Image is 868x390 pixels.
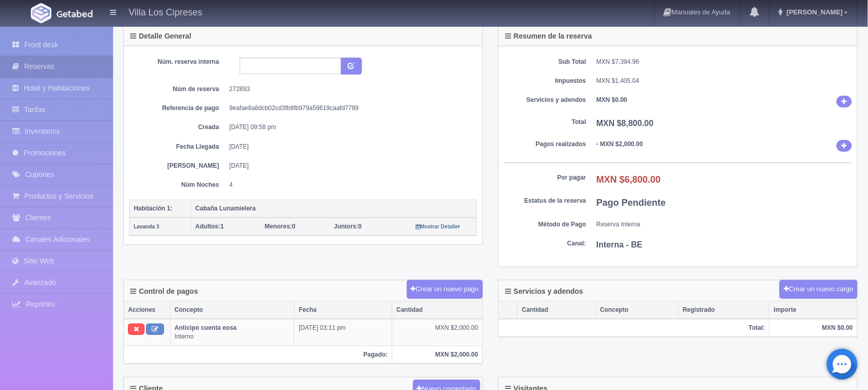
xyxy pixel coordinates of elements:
[504,118,586,127] dt: Total
[770,319,857,337] th: MXN $0.00
[170,302,295,319] th: Concepto
[679,302,770,319] th: Registrado
[134,224,159,229] small: Lavanda 3
[229,143,469,151] dd: [DATE]
[124,302,170,319] th: Acciones
[195,223,224,230] span: 1
[124,346,392,363] th: Pagado:
[57,10,93,17] img: Getabed
[596,302,679,319] th: Concepto
[137,181,219,189] dt: Núm Noches
[407,280,483,299] button: Crear un nuevo pago
[175,324,237,331] b: Anticipo cuenta eosa
[504,220,586,229] dt: Método de Pago
[596,77,852,85] dd: MXN $1,405.04
[518,302,596,319] th: Cantidad
[191,200,477,218] th: Cabaña Lunamielera
[415,224,460,229] small: Mostrar Detalle
[504,58,586,66] dt: Sub Total
[295,302,392,319] th: Fecha
[596,58,852,66] dd: MXN $7,394.96
[229,85,469,94] dd: 272893
[229,123,469,132] dd: [DATE] 09:58 pm
[596,140,643,148] b: - MXN $2,000.00
[784,8,843,16] span: [PERSON_NAME]
[770,302,857,319] th: Importe
[129,5,203,18] h4: Villa Los Cipreses
[392,319,482,346] td: MXN $2,000.00
[137,162,219,170] dt: [PERSON_NAME]
[780,280,858,299] button: Crear un nuevo cargo
[137,104,219,113] dt: Referencia de pago
[130,32,191,40] h4: Detalle General
[499,319,770,337] th: Total:
[130,288,198,295] h4: Control de pagos
[334,223,358,230] strong: Juniors:
[137,123,219,132] dt: Creada
[137,58,219,66] dt: Núm. reserva interna
[504,197,586,205] dt: Estatus de la reserva
[229,162,469,170] dd: [DATE]
[392,302,482,319] th: Cantidad
[137,85,219,94] dt: Núm de reserva
[265,223,292,230] strong: Menores:
[504,239,586,248] dt: Canal:
[504,173,586,182] dt: Por pagar
[134,205,172,212] b: Habitación 1:
[596,198,666,208] b: Pago Pendiente
[31,3,51,23] img: Getabed
[295,319,392,346] td: [DATE] 03:11 pm
[505,288,583,295] h4: Servicios y adendos
[137,143,219,151] dt: Fecha Llegada
[415,223,460,230] a: Mostrar Detalle
[334,223,362,230] span: 0
[229,181,469,189] dd: 4
[505,32,592,40] h4: Resumen de la reserva
[504,77,586,85] dt: Impuestos
[596,96,627,103] b: MXN $0.00
[265,223,296,230] span: 0
[504,96,586,104] dt: Servicios y adendos
[504,140,586,149] dt: Pagos realizados
[392,346,482,363] th: MXN $2,000.00
[596,119,654,128] b: MXN $8,800.00
[596,220,852,229] dd: Reserva Interna
[229,104,469,113] dd: 9eafae8a8dcb02cd3fb8fb979a59619caafd7789
[596,240,643,249] b: Interna - BE
[596,174,661,185] b: MXN $6,800.00
[170,319,295,346] td: Interno
[195,223,221,230] strong: Adultos:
